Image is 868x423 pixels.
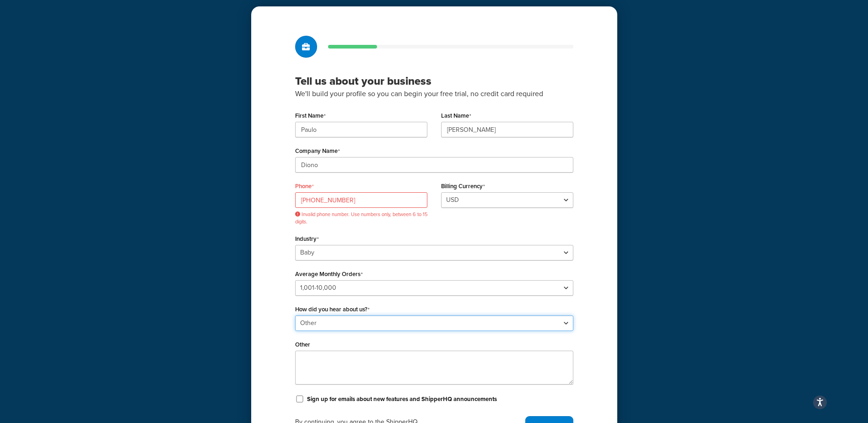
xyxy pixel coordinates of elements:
[295,147,340,155] label: Company Name
[295,112,326,119] label: First Name
[295,235,319,243] label: Industry
[295,341,310,348] label: Other
[295,306,370,313] label: How did you hear about us?
[441,183,485,190] label: Billing Currency
[295,74,573,88] h3: Tell us about your business
[295,271,363,278] label: Average Monthly Orders
[295,183,314,190] label: Phone
[441,112,471,119] label: Last Name
[295,211,427,225] span: Invalid phone number. Use numbers only, between 6 to 15 digits.
[307,395,497,403] label: Sign up for emails about new features and ShipperHQ announcements
[295,88,573,100] p: We'll build your profile so you can begin your free trial, no credit card required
